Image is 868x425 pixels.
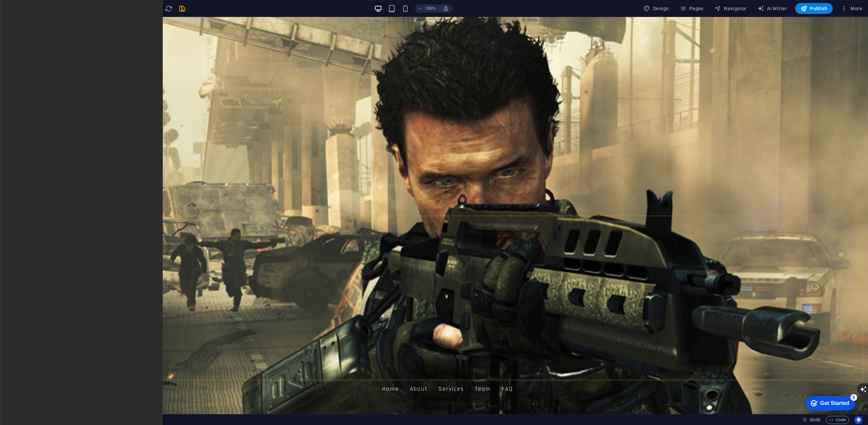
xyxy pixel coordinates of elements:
[20,7,49,14] div: Get Started
[415,4,439,13] button: 100%
[644,5,669,12] span: Design
[178,4,186,13] button: save
[814,417,815,422] span: :
[854,416,863,424] button: Usercentrics
[425,4,436,13] h6: 100%
[178,5,186,13] i: Save (Ctrl+S)
[679,5,703,12] span: Pages
[826,416,849,424] button: Code
[443,5,449,12] i: On resize automatically adjust zoom level to fit chosen device.
[677,3,706,14] button: Pages
[801,5,827,12] span: Publish
[795,3,833,14] button: Publish
[838,3,865,14] button: More
[165,5,173,13] i: Reload page
[810,416,820,424] span: 00 00
[641,3,672,14] div: Design (Ctrl+Alt+Y)
[641,3,672,14] button: Design
[829,416,846,424] span: Code
[164,4,173,13] button: reload
[50,1,57,8] div: 5
[841,5,862,12] span: More
[712,3,749,14] button: Navigator
[755,3,790,14] button: AI Writer
[803,416,821,424] h6: Session time
[757,5,787,12] span: AI Writer
[5,3,55,18] div: Get Started 5 items remaining, 0% complete
[714,5,747,12] span: Navigator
